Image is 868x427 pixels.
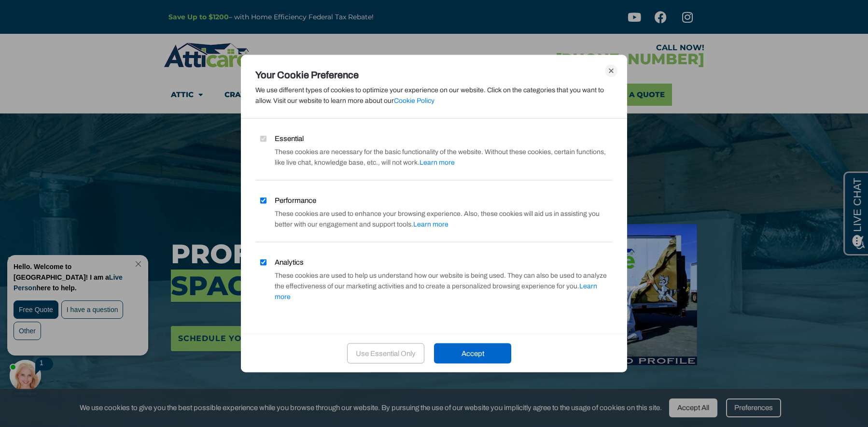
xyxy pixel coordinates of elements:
span: 1 [35,106,39,114]
div: These cookies are used to help us understand how our website is being used. They can also be used... [255,270,613,302]
input: Performance [260,197,266,203]
div: These cookies are used to enhance your browsing experience. Also, these cookies will aid us in as... [255,209,613,230]
font: Live Person [9,21,118,39]
div: Online Agent [7,138,34,144]
div: Your Cookie Preference [255,70,613,80]
span: Learn more [413,221,448,228]
span: Opens a chat window [24,8,78,20]
div: Accept [434,343,511,363]
div: Use Essential Only [347,343,424,363]
span: Essential [275,133,304,144]
span: Learn more [420,159,455,166]
b: Hello. Welcome to [GEOGRAPHIC_DATA]! I am a here to help. [9,10,118,39]
input: Analytics [260,259,266,265]
div: These cookies are necessary for the basic functionality of the website. Without these cookies, ce... [255,147,613,168]
div: Other [9,69,36,87]
div: We use different types of cookies to optimize your experience on our website. Click on the catego... [255,85,613,106]
div: Free Quote [9,48,54,66]
div: I have a question [56,48,119,66]
div: Need help? Chat with us now! [5,107,36,139]
span: Performance [275,195,316,206]
a: Cookie Policy [394,97,434,104]
a: Close Chat [126,8,139,15]
input: Essential [260,135,266,142]
span: Analytics [275,257,304,268]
